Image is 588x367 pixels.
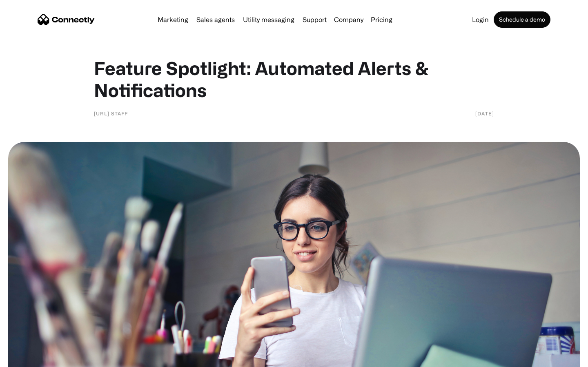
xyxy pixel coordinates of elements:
div: [URL] staff [94,109,128,117]
a: Schedule a demo [494,11,550,28]
a: Sales agents [193,16,238,23]
h1: Feature Spotlight: Automated Alerts & Notifications [94,57,494,101]
a: Login [469,16,492,23]
ul: Language list [16,353,49,364]
a: Pricing [367,16,396,23]
a: Marketing [154,16,192,23]
a: Utility messaging [240,16,298,23]
div: Company [334,14,363,25]
aside: Language selected: English [8,353,49,364]
div: [DATE] [475,109,494,117]
a: Support [299,16,330,23]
